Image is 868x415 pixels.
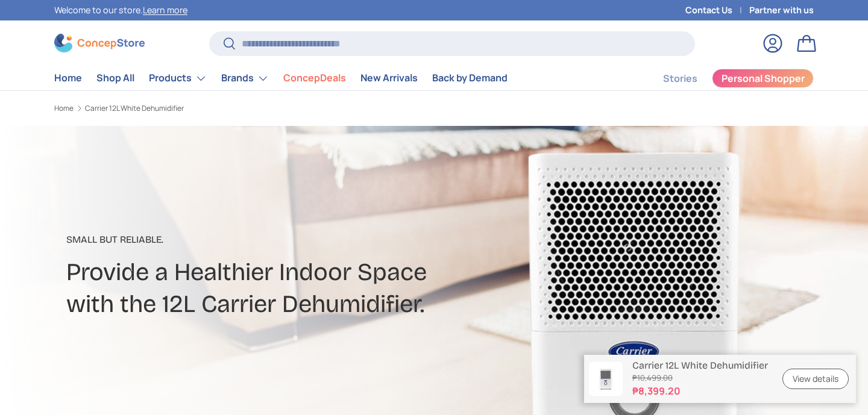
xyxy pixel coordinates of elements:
[432,66,508,90] a: Back by Demand
[632,360,768,371] p: Carrier 12L White Dehumidifier
[749,4,814,17] a: Partner with us
[54,66,82,90] a: Home
[85,105,184,112] a: Carrier 12L White Dehumidifier
[214,66,276,90] summary: Brands
[221,66,269,90] a: Brands
[634,66,814,90] nav: Secondary
[283,66,346,90] a: ConcepDeals
[54,66,508,90] nav: Primary
[632,384,768,398] strong: ₱8,399.20
[54,105,74,112] a: Home
[360,66,418,90] a: New Arrivals
[663,67,697,90] a: Stories
[782,369,849,390] a: View details
[722,73,805,83] span: Personal Shopper
[66,232,529,247] p: Small But Reliable.
[632,372,768,384] s: ₱10,499.00
[685,4,749,17] a: Contact Us
[149,66,207,90] a: Products
[143,4,187,16] a: Learn more
[142,66,214,90] summary: Products
[589,362,623,396] img: carrier-dehumidifier-12-liter-full-view-concepstore
[54,34,145,52] img: ConcepStore
[54,4,187,17] p: Welcome to our store.
[96,66,134,90] a: Shop All
[712,69,814,88] a: Personal Shopper
[54,103,457,114] nav: Breadcrumbs
[66,257,529,320] h2: Provide a Healthier Indoor Space with the 12L Carrier Dehumidifier.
